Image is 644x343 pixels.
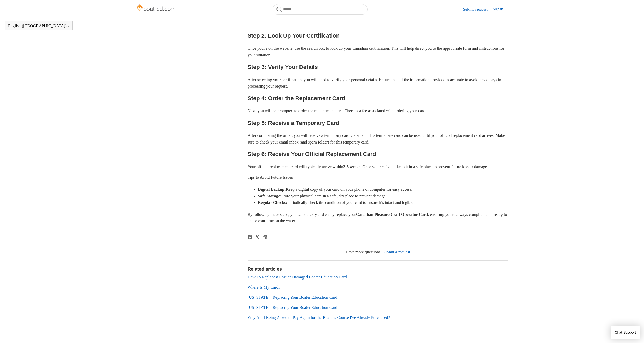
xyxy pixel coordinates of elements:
a: Sign in [493,6,508,12]
a: Submit a request [382,250,410,254]
a: Why Am I Being Asked to Pay Again for the Boater's Course I've Already Purchased? [248,315,390,320]
strong: 3-5 weeks [343,165,360,169]
div: Have more questions? [248,249,508,255]
strong: Regular Checks: [258,200,287,205]
strong: Canadian Pleasure Craft Operator Card [356,212,428,217]
li: Keep a digital copy of your card on your phone or computer for easy access. [258,186,508,193]
svg: Share this page on LinkedIn [263,235,267,239]
button: English ([GEOGRAPHIC_DATA]) [8,24,70,28]
p: Tips to Avoid Future Issues [248,174,508,181]
a: LinkedIn [263,235,267,239]
h2: Step 2: Look Up Your Certification [248,31,508,40]
a: [US_STATE] | Replacing Your Boater Education Card [248,295,337,299]
a: How To Replace a Lost or Damaged Boater Education Card [248,275,347,279]
button: Chat Support [611,326,640,339]
p: After completing the order, you will receive a temporary card via email. This temporary card can ... [248,132,508,145]
h2: Step 4: Order the Replacement Card [248,94,508,103]
p: By following these steps, you can quickly and easily replace your , ensuring you're always compli... [248,211,508,224]
svg: Share this page on X Corp [255,235,260,239]
a: Facebook [248,235,252,239]
p: Once you're on the website, use the search box to look up your Canadian certification. This will ... [248,45,508,58]
p: Your official replacement card will typically arrive within . Once you receive it, keep it in a s... [248,163,508,170]
input: Search [273,4,368,15]
a: [US_STATE] | Replacing Your Boater Education Card [248,305,337,310]
p: After selecting your certification, you will need to verify your personal details. Ensure that al... [248,76,508,90]
a: Submit a request [463,7,493,12]
strong: Safe Storage: [258,194,281,198]
img: Boat-Ed Help Center home page [136,3,177,13]
li: Periodically check the condition of your card to ensure it's intact and legible. [258,199,508,206]
svg: Share this page on Facebook [248,235,252,239]
h2: Step 5: Receive a Temporary Card [248,118,508,127]
strong: Digital Backup: [258,187,286,191]
a: X Corp [255,235,260,239]
a: Where Is My Card? [248,285,280,289]
h2: Step 3: Verify Your Details [248,62,508,72]
h2: Related articles [248,266,508,273]
li: Store your physical card in a safe, dry place to prevent damage. [258,193,508,199]
h2: Step 6: Receive Your Official Replacement Card [248,149,508,159]
p: Next, you will be prompted to order the replacement card. There is a fee associated with ordering... [248,108,508,114]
